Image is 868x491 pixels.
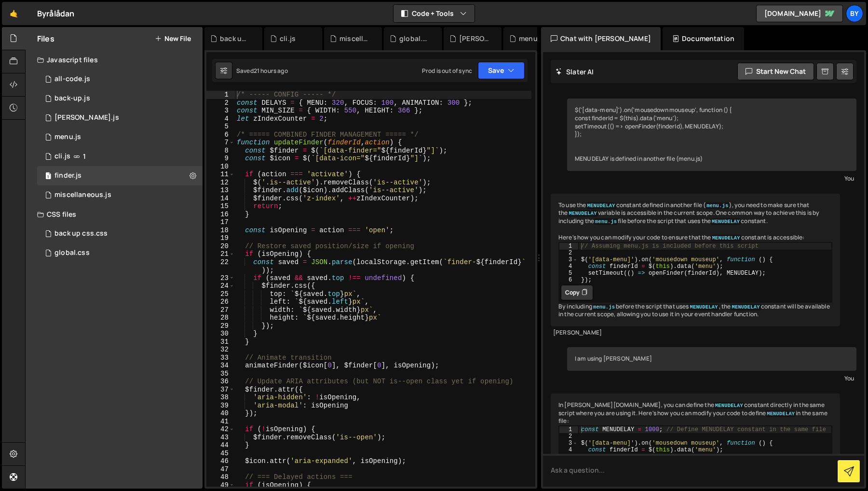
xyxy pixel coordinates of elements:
[206,298,235,306] div: 26
[220,34,251,43] div: back up css.css
[567,347,856,371] div: I am using [PERSON_NAME]
[26,205,203,224] div: CSS files
[206,473,235,481] div: 48
[568,210,597,217] code: MENUDELAY
[206,91,235,99] div: 1
[37,8,74,19] div: Byrålådan
[206,210,235,219] div: 16
[570,173,854,183] div: You
[37,89,203,108] div: 10338/45267.js
[705,202,729,209] code: menu.js
[559,426,578,433] div: 1
[206,346,235,354] div: 32
[731,304,760,310] code: MENUDELAY
[54,249,90,257] div: global.css
[206,107,235,115] div: 3
[206,338,235,346] div: 31
[206,354,235,362] div: 33
[45,173,51,181] span: 1
[689,304,719,310] code: MENUDELAY
[541,27,661,50] div: Chat with [PERSON_NAME]
[37,33,54,44] h2: Files
[519,34,545,43] div: menu.js
[37,108,203,127] div: 10338/45273.js
[206,139,235,147] div: 7
[54,94,90,103] div: back-up.js
[206,186,235,195] div: 13
[54,229,108,238] div: back up css.css
[586,202,616,209] code: MENUDELAY
[459,34,490,43] div: [PERSON_NAME].js
[206,195,235,203] div: 14
[37,224,203,243] div: 10338/45558.css
[206,202,235,210] div: 15
[559,277,578,283] div: 6
[206,163,235,171] div: 10
[206,449,235,458] div: 45
[559,263,578,270] div: 4
[766,410,796,417] code: MENUDELAY
[206,290,235,298] div: 25
[206,322,235,330] div: 29
[559,440,578,447] div: 3
[846,5,863,22] div: By
[206,234,235,242] div: 19
[206,123,235,131] div: 5
[559,250,578,256] div: 2
[594,218,618,225] code: menu.js
[236,67,288,75] div: Saved
[206,378,235,386] div: 36
[206,306,235,314] div: 27
[551,194,840,327] div: To use the constant defined in another file ( ), you need to make sure that the variable is acces...
[206,170,235,179] div: 11
[556,67,594,76] h2: Slater AI
[339,34,370,43] div: miscellaneous.js
[206,441,235,449] div: 44
[54,113,119,122] div: [PERSON_NAME].js
[206,218,235,226] div: 17
[422,67,472,75] div: Prod is out of sync
[206,242,235,251] div: 20
[206,434,235,442] div: 43
[206,282,235,290] div: 24
[559,270,578,277] div: 5
[399,34,430,43] div: global.css
[206,274,235,282] div: 23
[37,70,203,89] div: 10338/35579.js
[83,153,86,160] span: 1
[254,67,288,75] div: 21 hours ago
[206,330,235,338] div: 30
[206,465,235,474] div: 47
[206,393,235,402] div: 38
[206,147,235,155] div: 8
[559,447,578,453] div: 4
[756,5,843,22] a: [DOMAIN_NAME]
[663,27,744,50] div: Documentation
[37,127,203,147] div: 10338/45238.js
[559,243,578,250] div: 1
[478,62,525,79] button: Save
[206,370,235,378] div: 35
[206,115,235,123] div: 4
[206,362,235,370] div: 34
[559,256,578,263] div: 3
[206,226,235,235] div: 18
[206,131,235,139] div: 6
[37,185,203,205] div: 10338/45237.js
[54,152,70,161] div: cli.js
[711,235,741,241] code: MENUDELAY
[553,329,838,337] div: [PERSON_NAME]
[567,98,856,171] div: $('[data-menu]').on('mousedown mouseup', function () { const finderId = $(this).data('menu'); set...
[54,191,111,199] div: miscellaneous.js
[206,418,235,426] div: 41
[54,75,90,84] div: all-code.js
[155,35,191,42] button: New File
[561,285,593,300] button: Copy
[206,425,235,434] div: 42
[206,99,235,107] div: 2
[2,2,26,25] a: 🤙
[54,171,81,180] div: finder.js
[206,250,235,258] div: 21
[280,34,296,43] div: cli.js
[206,386,235,394] div: 37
